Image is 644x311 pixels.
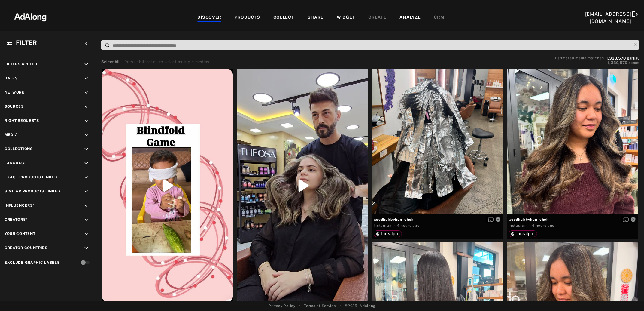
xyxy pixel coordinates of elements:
[585,11,632,25] div: [EMAIL_ADDRESS][DOMAIN_NAME]
[374,217,502,222] span: goodhairbyhan_chch
[5,260,59,265] div: Exclude Graphic Labels
[83,245,90,251] i: keyboard_arrow_down
[83,174,90,181] i: keyboard_arrow_down
[5,161,27,165] span: Language
[606,56,626,60] span: 1,330,570
[399,14,421,21] div: ANALYZE
[532,223,554,228] time: 2025-08-14T08:51:39.000Z
[486,216,495,223] button: Enable diffusion on this media
[555,56,605,60] span: Estimated media matches:
[4,8,57,26] img: 63233d7d88ed69de3c212112c67096b6.png
[368,14,386,21] div: CREATE
[511,232,535,236] div: lorealpro
[83,118,90,124] i: keyboard_arrow_down
[5,189,60,193] span: Similar Products Linked
[5,90,25,94] span: Network
[83,89,90,96] i: keyboard_arrow_down
[621,216,630,223] button: Enable diffusion on this media
[83,202,90,209] i: keyboard_arrow_down
[5,175,57,179] span: Exact Products Linked
[83,61,90,68] i: keyboard_arrow_down
[124,59,209,65] div: Press shift+click to select multiple medias
[340,303,341,309] span: •
[83,188,90,195] i: keyboard_arrow_down
[83,146,90,152] i: keyboard_arrow_down
[555,60,639,66] button: 1,330,570exact
[273,14,294,21] div: COLLECT
[5,119,39,123] span: Right Requests
[5,246,47,250] span: Creator Countries
[5,203,35,208] span: Influencers*
[5,104,24,109] span: Sources
[374,223,393,228] div: Instagram
[529,223,531,228] span: ·
[345,303,375,309] span: © 2025 - Adalong
[101,59,120,65] button: Select All
[16,39,37,46] span: Filter
[630,217,636,221] span: Rights not requested
[495,217,501,221] span: Rights not requested
[5,232,35,236] span: Your Content
[5,217,28,222] span: Creators*
[269,303,296,309] a: Privacy Policy
[299,303,301,309] span: •
[5,62,39,66] span: Filters applied
[397,223,420,228] time: 2025-08-14T08:51:39.000Z
[5,147,33,151] span: Collections
[5,76,18,80] span: Dates
[509,223,527,228] div: Instagram
[83,132,90,138] i: keyboard_arrow_down
[197,14,221,21] div: DISCOVER
[83,75,90,82] i: keyboard_arrow_down
[83,41,90,47] i: keyboard_arrow_left
[5,133,18,137] span: Media
[235,14,260,21] div: PRODUCTS
[394,223,396,228] span: ·
[337,14,355,21] div: WIDGET
[304,303,336,309] a: Terms of Service
[434,14,444,21] div: CRM
[83,160,90,167] i: keyboard_arrow_down
[83,217,90,223] i: keyboard_arrow_down
[83,231,90,237] i: keyboard_arrow_down
[608,60,627,65] span: 1,330,570
[381,231,400,236] span: lorealpro
[516,231,535,236] span: lorealpro
[376,232,400,236] div: lorealpro
[308,14,324,21] div: SHARE
[83,103,90,110] i: keyboard_arrow_down
[606,57,639,60] button: 1,330,570partial
[509,217,636,222] span: goodhairbyhan_chch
